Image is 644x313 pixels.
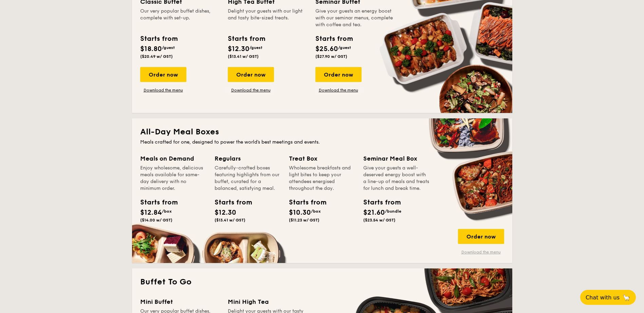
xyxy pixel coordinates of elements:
div: Delight your guests with our light and tasty bite-sized treats. [228,8,307,28]
div: Meals crafted for one, designed to power the world's best meetings and events. [140,139,504,146]
div: Regulars [215,154,281,163]
a: Download the menu [458,249,504,255]
span: $10.30 [289,209,311,217]
div: Starts from [363,197,394,208]
div: Starts from [140,34,177,44]
div: Starts from [289,197,319,208]
div: Seminar Meal Box [363,154,429,163]
span: ($20.49 w/ GST) [140,54,173,59]
a: Download the menu [140,87,186,93]
div: Starts from [215,197,245,208]
div: Give your guests an energy boost with our seminar menus, complete with coffee and tea. [315,8,395,28]
div: Our very popular buffet dishes, complete with set-up. [140,8,220,28]
button: Chat with us🦙 [580,290,636,305]
span: /bundle [385,209,401,214]
div: Meals on Demand [140,154,206,163]
span: /box [311,209,321,214]
span: /box [162,209,172,214]
div: Starts from [315,34,352,44]
span: $12.30 [228,45,250,53]
span: $25.60 [315,45,338,53]
span: /guest [162,45,175,50]
span: ($14.00 w/ GST) [140,218,172,223]
a: Download the menu [315,87,362,93]
span: /guest [250,45,262,50]
div: Enjoy wholesome, delicious meals available for same-day delivery with no minimum order. [140,165,206,192]
span: 🦙 [622,294,630,301]
h2: All-Day Meal Boxes [140,127,504,137]
span: Chat with us [586,294,620,301]
div: Order now [228,67,274,82]
span: ($11.23 w/ GST) [289,218,319,223]
span: ($27.90 w/ GST) [315,54,347,59]
div: Treat Box [289,154,355,163]
div: Carefully-crafted boxes featuring highlights from our buffet, curated for a balanced, satisfying ... [215,165,281,192]
span: $12.84 [140,209,162,217]
span: ($23.54 w/ GST) [363,218,395,223]
div: Starts from [140,197,171,208]
span: $18.80 [140,45,162,53]
div: Starts from [228,34,265,44]
div: Order now [458,229,504,244]
span: $12.30 [215,209,236,217]
span: ($13.41 w/ GST) [215,218,245,223]
a: Download the menu [228,87,274,93]
div: Mini Buffet [140,297,220,307]
span: ($13.41 w/ GST) [228,54,259,59]
div: Mini High Tea [228,297,307,307]
div: Order now [140,67,186,82]
div: Order now [315,67,362,82]
span: $21.60 [363,209,385,217]
h2: Buffet To Go [140,277,504,287]
div: Wholesome breakfasts and light bites to keep your attendees energised throughout the day. [289,165,355,192]
span: /guest [338,45,351,50]
div: Give your guests a well-deserved energy boost with a line-up of meals and treats for lunch and br... [363,165,429,192]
